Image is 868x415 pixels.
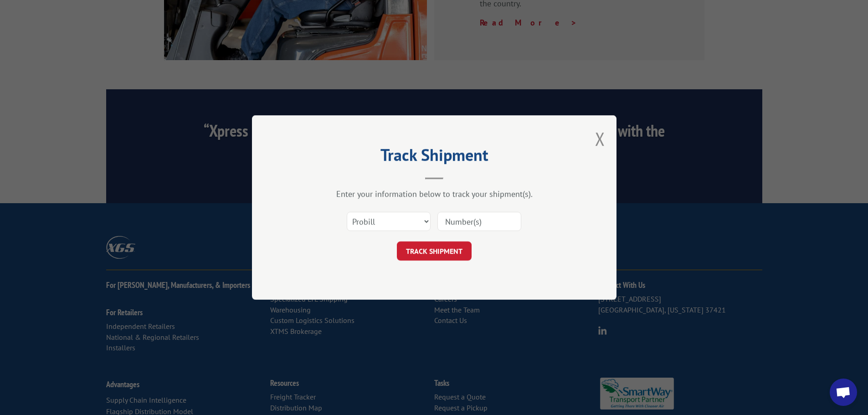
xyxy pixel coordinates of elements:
h2: Track Shipment [298,149,571,166]
div: Enter your information below to track your shipment(s). [298,189,571,199]
div: Open chat [830,379,857,406]
input: Number(s) [437,212,521,231]
button: TRACK SHIPMENT [397,241,472,261]
button: Close modal [595,127,605,151]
